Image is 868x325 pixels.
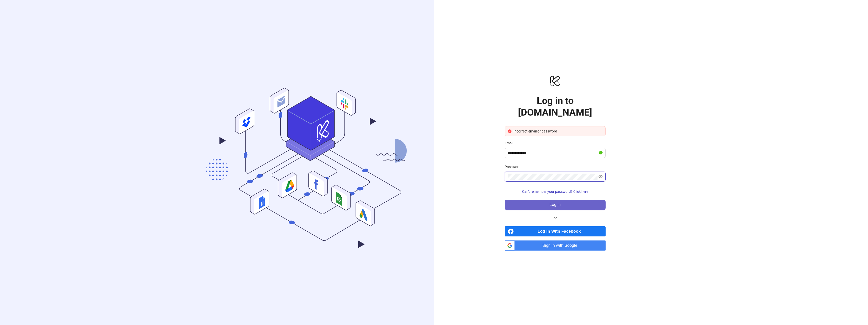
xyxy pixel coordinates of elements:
[516,226,606,236] span: Log in With Facebook
[505,164,524,170] label: Password
[508,129,511,133] span: close-circle
[505,200,606,210] button: Log in
[550,215,561,221] span: or
[505,226,606,236] a: Log in With Facebook
[550,202,561,207] span: Log in
[508,150,598,156] input: Email
[505,189,606,194] a: Can't remember your password? Click here
[508,174,598,180] input: Password
[522,189,588,194] span: Can't remember your password? Click here
[505,140,517,146] label: Email
[599,175,603,179] span: eye-invisible
[517,240,606,251] span: Sign in with Google
[513,128,602,134] div: Incorrect email or password
[505,240,606,251] a: Sign in with Google
[505,95,606,118] h1: Log in to [DOMAIN_NAME]
[505,188,606,196] button: Can't remember your password? Click here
